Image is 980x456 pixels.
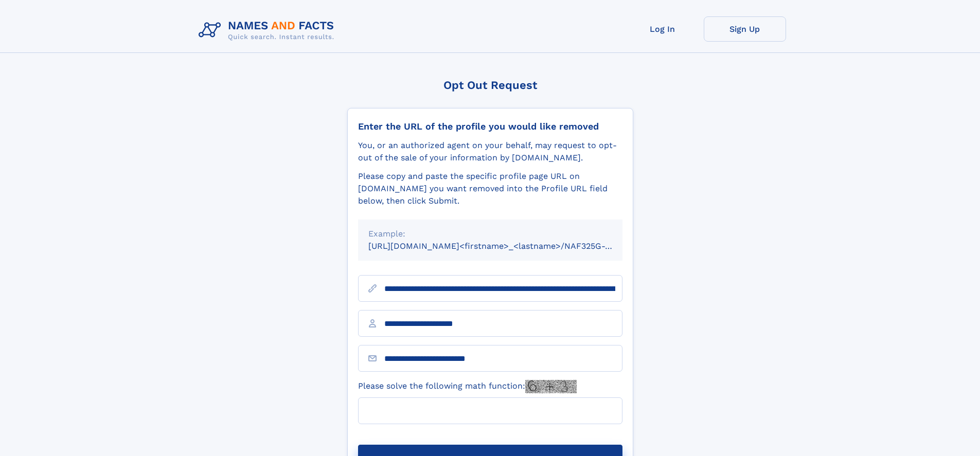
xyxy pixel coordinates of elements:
div: Opt Out Request [347,79,633,92]
small: [URL][DOMAIN_NAME]<firstname>_<lastname>/NAF325G-xxxxxxxx [368,241,642,251]
div: Enter the URL of the profile you would like removed [358,121,622,132]
a: Sign Up [704,16,786,42]
a: Log In [621,16,704,42]
label: Please solve the following math function: [358,380,577,393]
div: Example: [368,228,612,240]
div: You, or an authorized agent on your behalf, may request to opt-out of the sale of your informatio... [358,139,622,164]
div: Please copy and paste the specific profile page URL on [DOMAIN_NAME] you want removed into the Pr... [358,170,622,207]
img: Logo Names and Facts [194,16,343,44]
